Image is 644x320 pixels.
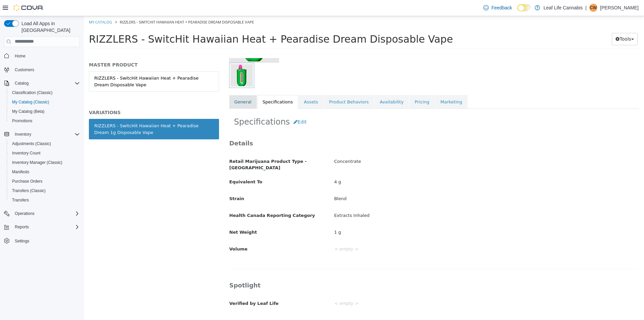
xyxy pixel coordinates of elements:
[9,196,32,204] a: Transfers
[9,158,65,167] a: Inventory Manager (Classic)
[173,79,214,93] a: Specifications
[245,211,560,222] div: 1 g
[15,67,34,73] span: Customers
[9,89,80,97] span: Classification (Classic)
[13,4,44,11] img: Cova
[15,53,25,59] span: Home
[12,160,62,165] span: Inventory Manager (Classic)
[325,79,351,93] a: Pricing
[517,4,531,11] input: Dark Mode
[146,265,555,273] h3: Spotlight
[12,210,37,218] button: Operations
[9,117,35,125] a: Promotions
[36,3,170,8] span: RIZZLERS - SwitcHit Hawaiian Heat + Pearadise Dream Disposable Vape
[12,130,34,138] button: Inventory
[543,4,583,12] p: Leaf Life Cannabis
[245,282,560,293] div: < empty >
[1,65,83,75] button: Customers
[12,237,32,245] a: Settings
[351,79,384,93] a: Marketing
[12,118,33,124] span: Promotions
[9,89,55,97] a: Classification (Classic)
[146,285,195,290] span: Verified by Leaf Life
[9,98,52,106] a: My Catalog (Classic)
[12,79,80,87] span: Catalog
[12,210,80,218] span: Operations
[206,100,226,112] button: Edit
[150,100,550,112] h2: Specifications
[5,3,28,8] a: My Catalog
[12,223,80,231] span: Reports
[9,168,80,176] span: Manifests
[15,224,29,230] span: Reports
[9,187,80,195] span: Transfers (Classic)
[146,230,164,235] span: Volume
[12,141,51,146] span: Adjustments (Classic)
[12,90,53,95] span: Classification (Classic)
[9,117,80,125] span: Promotions
[9,196,80,204] span: Transfers
[12,150,41,156] span: Inventory Count
[7,88,83,97] button: Classification (Classic)
[1,222,83,232] button: Reports
[7,167,83,177] button: Manifests
[12,130,80,138] span: Inventory
[7,139,83,148] button: Adjustments (Classic)
[12,79,31,87] button: Catalog
[12,65,80,74] span: Customers
[9,107,47,116] a: My Catalog (Beta)
[9,140,80,148] span: Adjustments (Classic)
[12,109,45,114] span: My Catalog (Beta)
[146,180,160,185] span: Strain
[15,238,29,244] span: Settings
[15,211,35,216] span: Operations
[12,179,43,184] span: Purchase Orders
[9,187,48,195] a: Transfers (Classic)
[7,97,83,107] button: My Catalog (Classic)
[215,79,239,93] a: Assets
[7,195,83,205] button: Transfers
[9,107,80,116] span: My Catalog (Beta)
[1,236,83,245] button: Settings
[12,197,29,203] span: Transfers
[528,17,554,29] button: Tools
[7,148,83,158] button: Inventory Count
[491,4,512,11] span: Feedback
[9,177,45,185] a: Purchase Orders
[5,93,135,99] h5: VARIATIONS
[15,81,29,86] span: Catalog
[290,79,325,93] a: Availability
[240,79,290,93] a: Product Behaviors
[146,197,231,202] span: Health Canada Reporting Category
[1,130,83,139] button: Inventory
[7,158,83,167] button: Inventory Manager (Classic)
[12,169,29,175] span: Manifests
[12,52,28,60] a: Home
[7,177,83,186] button: Purchase Orders
[1,209,83,218] button: Operations
[245,227,560,239] div: < empty >
[4,48,80,263] nav: Complex example
[245,194,560,205] div: Extracts Inhaled
[10,106,130,120] div: RIZZLERS - SwitcHit Hawaiian Heat + Pearadise Dream 1g Disposable Vape
[589,4,597,12] div: Christopher Walsh
[9,168,32,176] a: Manifests
[12,99,49,105] span: My Catalog (Classic)
[9,177,80,185] span: Purchase Orders
[1,51,83,61] button: Home
[1,79,83,88] button: Catalog
[245,177,560,189] div: Blend
[585,4,587,12] p: |
[9,158,80,167] span: Inventory Manager (Classic)
[12,52,80,60] span: Home
[9,140,54,148] a: Adjustments (Classic)
[12,223,32,231] button: Reports
[146,214,173,219] span: Net Weight
[5,17,369,29] span: RIZZLERS - SwitcHit Hawaiian Heat + Pearadise Dream Disposable Vape
[5,46,135,52] h5: MASTER PRODUCT
[481,1,515,14] a: Feedback
[146,143,223,154] span: Retail Marijuana Product Type - [GEOGRAPHIC_DATA]
[245,160,560,172] div: 4 g
[600,4,639,12] p: [PERSON_NAME]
